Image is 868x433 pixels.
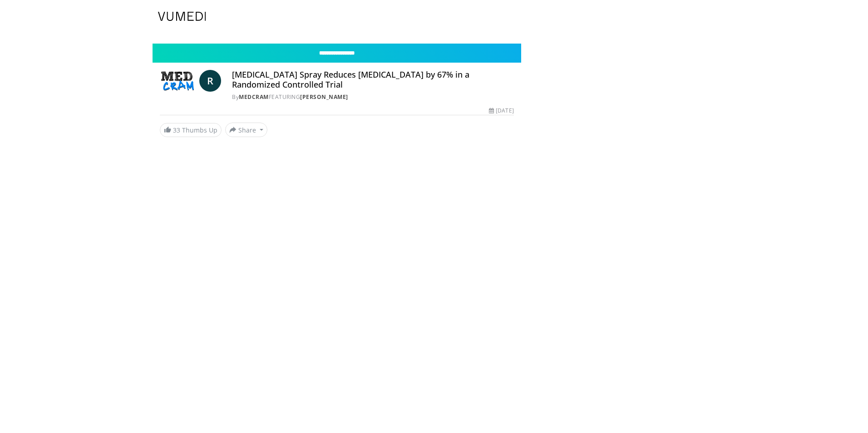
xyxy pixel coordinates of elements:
a: MedCram [239,93,269,101]
a: R [199,70,221,92]
a: 33 Thumbs Up [160,123,222,137]
h4: [MEDICAL_DATA] Spray Reduces [MEDICAL_DATA] by 67% in a Randomized Controlled Trial [232,70,513,89]
img: MedCram [160,70,196,92]
a: [PERSON_NAME] [300,93,348,101]
img: VuMedi Logo [158,12,206,21]
div: By FEATURING [232,93,513,101]
span: 33 [173,126,180,134]
button: Share [225,123,267,137]
div: [DATE] [489,107,513,115]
